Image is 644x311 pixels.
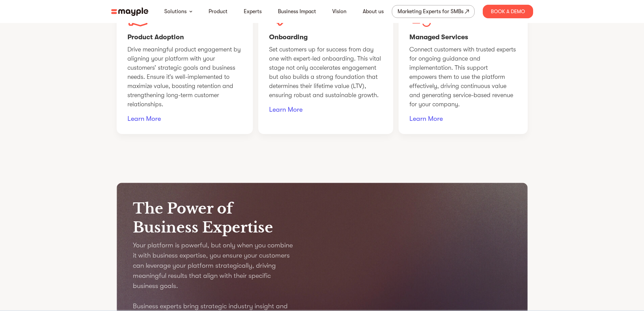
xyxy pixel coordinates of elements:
div: Book A Demo [483,5,533,18]
a: Learn More [269,105,382,114]
a: Vision [332,7,347,16]
p: Connect customers with trusted experts for ongoing guidance and implementation. This support empo... [409,45,517,109]
div: Marketing Experts for SMBs [398,7,463,16]
a: Marketing Experts for SMBs [392,5,475,18]
p: Drive meaningful product engagement by aligning your platform with your customers’ strategic goal... [127,45,242,109]
h4: Onboarding [269,33,382,42]
h4: Product Adoption [127,33,242,42]
a: Business Impact [278,7,316,16]
h1: The Power of Business Expertise [133,199,315,237]
a: About us [363,7,384,16]
a: Solutions [164,7,187,16]
img: mayple-logo [111,7,148,16]
a: Learn More [127,114,242,123]
a: Product [209,7,228,16]
a: Learn More [409,114,517,123]
h4: Managed Services [409,33,517,42]
img: arrow-down [189,10,192,13]
p: Set customers up for success from day one with expert-led onboarding. This vital stage not only a... [269,45,382,100]
a: Experts [244,7,262,16]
